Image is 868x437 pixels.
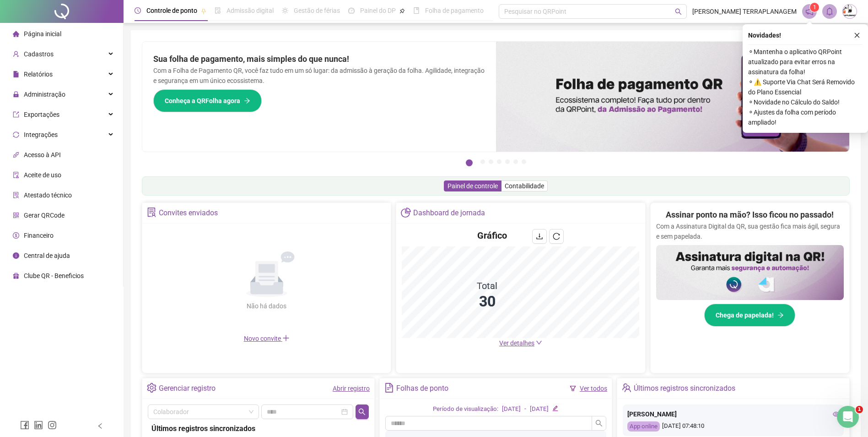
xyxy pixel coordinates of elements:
span: pushpin [201,8,206,14]
span: plus [282,334,290,342]
span: Financeiro [24,232,54,239]
span: ⚬ Ajustes da folha com período ampliado! [748,107,863,127]
span: Relatórios [24,71,53,78]
span: Exportações [24,111,59,118]
div: Dashboard de jornada [413,205,485,221]
span: Contabilidade [505,182,544,190]
button: 4 [497,159,501,164]
div: App online [627,421,660,432]
div: Convites enviados [159,205,218,221]
span: search [675,8,682,15]
span: arrow-right [244,98,250,104]
span: Administração [24,91,65,98]
sup: 1 [810,3,819,12]
span: edit [552,405,558,411]
span: lock [13,91,19,98]
button: Conheça a QRFolha agora [153,89,262,112]
button: 1 [466,159,473,166]
span: Painel de controle [447,182,498,190]
span: [PERSON_NAME] TERRAPLANAGEM [692,6,797,16]
button: 7 [522,159,526,164]
span: Cadastros [24,50,54,58]
span: audit [13,172,19,178]
span: Chega de papelada! [716,310,774,320]
span: file-text [384,383,394,393]
span: sun [282,7,288,14]
span: solution [147,208,156,217]
span: linkedin [34,421,43,430]
span: Acesso à API [24,151,61,158]
div: [DATE] [530,404,549,414]
span: export [13,111,19,118]
h2: Assinar ponto na mão? Isso ficou no passado! [666,208,834,221]
span: notification [805,7,814,16]
span: reload [553,233,560,240]
div: Últimos registros sincronizados [634,381,735,396]
span: 1 [856,406,863,413]
div: [DATE] 07:48:10 [627,421,839,432]
span: ⚬ Novidade no Cálculo do Saldo! [748,97,863,107]
span: search [595,420,603,427]
span: setting [147,383,156,393]
span: Clube QR - Beneficios [24,272,84,279]
span: sync [13,131,19,138]
div: Folhas de ponto [396,381,448,396]
div: [PERSON_NAME] [627,409,839,419]
span: qrcode [13,212,19,218]
span: bell [825,7,834,16]
span: download [536,233,543,240]
span: Ver detalhes [499,339,534,347]
div: Últimos registros sincronizados [151,423,365,434]
span: left [97,423,103,429]
span: Novo convite [244,335,290,342]
span: Aceite de uso [24,171,61,179]
div: Gerenciar registro [159,381,216,396]
span: instagram [48,421,57,430]
span: Atestado técnico [24,191,72,199]
span: solution [13,192,19,198]
span: Novidades ! [748,30,781,40]
span: info-circle [13,252,19,259]
span: filter [570,385,576,392]
span: Controle de ponto [146,7,197,14]
button: 3 [489,159,493,164]
div: - [524,404,526,414]
span: home [13,31,19,37]
span: Admissão digital [226,7,274,14]
button: 2 [480,159,485,164]
button: Chega de papelada! [704,304,795,327]
span: pie-chart [401,208,410,217]
button: 5 [505,159,510,164]
a: Ver detalhes down [499,339,542,347]
span: dollar [13,232,19,239]
span: Página inicial [24,30,61,38]
img: banner%2F02c71560-61a6-44d4-94b9-c8ab97240462.png [656,245,844,300]
div: [DATE] [502,404,521,414]
p: Com a Folha de Pagamento QR, você faz tudo em um só lugar: da admissão à geração da folha. Agilid... [153,66,485,86]
span: dashboard [348,7,355,14]
span: team [622,383,631,393]
span: user-add [13,51,19,57]
span: ⚬ Mantenha o aplicativo QRPoint atualizado para evitar erros na assinatura da folha! [748,47,863,77]
img: banner%2F8d14a306-6205-4263-8e5b-06e9a85ad873.png [496,42,850,152]
span: api [13,152,19,158]
span: file [13,71,19,77]
span: 1 [813,4,816,11]
span: Gerar QRCode [24,212,65,219]
p: Com a Assinatura Digital da QR, sua gestão fica mais ágil, segura e sem papelada. [656,221,844,241]
iframe: Intercom live chat [837,406,859,428]
span: pushpin [399,8,405,14]
h2: Sua folha de pagamento, mais simples do que nunca! [153,53,485,66]
span: Central de ajuda [24,252,70,259]
a: Ver todos [580,385,607,392]
span: arrow-right [777,312,784,318]
img: 52531 [843,5,857,18]
span: close [854,32,860,38]
span: ⚬ ⚠️ Suporte Via Chat Será Removido do Plano Essencial [748,77,863,97]
span: gift [13,273,19,279]
span: Folha de pagamento [425,7,484,14]
span: Gestão de férias [294,7,340,14]
div: Não há dados [225,301,309,311]
span: Integrações [24,131,58,138]
button: 6 [513,159,518,164]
